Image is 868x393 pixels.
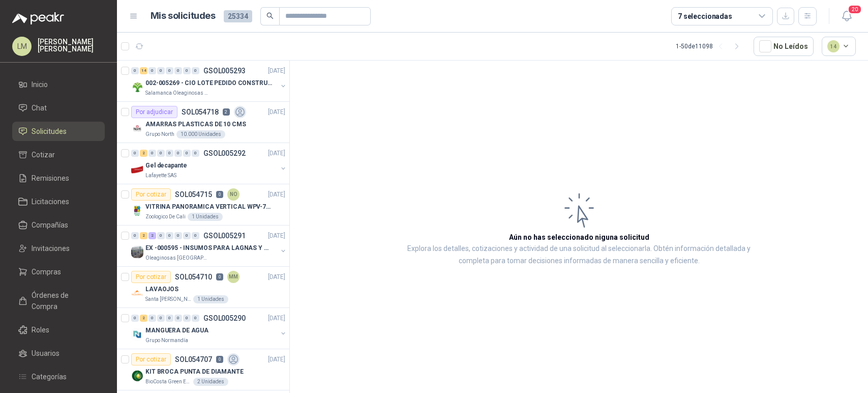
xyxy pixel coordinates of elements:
[151,9,216,23] h1: Mis solicitudes
[166,67,173,74] div: 0
[268,314,285,323] p: [DATE]
[131,287,143,299] img: Company Logo
[32,266,61,277] span: Compras
[131,150,139,157] div: 0
[32,79,48,90] span: Inicio
[148,67,156,74] div: 0
[203,232,246,239] p: GSOL005291
[754,37,814,56] button: No Leídos
[12,122,105,141] a: Solicitudes
[145,202,272,212] p: VITRINA PANORAMICA VERTICAL WPV-700FA
[193,295,228,303] div: 1 Unidades
[131,81,143,93] img: Company Logo
[117,184,289,226] a: Por cotizarSOL0547150NO[DATE] Company LogoVITRINA PANORAMICA VERTICAL WPV-700FAZoologico De Cali1...
[12,286,105,316] a: Órdenes de Compra
[837,7,856,25] button: 20
[117,267,289,308] a: Por cotizarSOL0547100MM[DATE] Company LogoLAVAOJOSSanta [PERSON_NAME]1 Unidades
[131,370,143,382] img: Company Logo
[131,271,171,283] div: Por cotizar
[12,145,105,164] a: Cotizar
[166,150,173,157] div: 0
[38,38,105,52] p: [PERSON_NAME] [PERSON_NAME]
[268,149,285,158] p: [DATE]
[145,295,191,303] p: Santa [PERSON_NAME]
[157,232,165,239] div: 0
[268,355,285,364] p: [DATE]
[12,37,32,56] div: LM
[193,378,228,386] div: 2 Unidades
[145,326,208,335] p: MANGUERA DE AGUA
[117,102,289,143] a: Por adjudicarSOL0547182[DATE] Company LogoAMARRAS PLASTICAS DE 10 CMSGrupo North10.000 Unidades
[182,108,219,116] p: SOL054718
[131,65,287,97] a: 0 14 0 0 0 0 0 0 GSOL005293[DATE] Company Logo002-005269 - CIO LOTE PEDIDO CONSTRUCCIONSalamanca ...
[131,122,143,134] img: Company Logo
[183,232,191,239] div: 0
[12,344,105,363] a: Usuarios
[192,232,199,239] div: 0
[145,78,272,88] p: 002-005269 - CIO LOTE PEDIDO CONSTRUCCION
[175,273,212,280] p: SOL054710
[848,5,862,14] span: 20
[140,232,147,239] div: 2
[32,149,55,160] span: Cotizar
[131,205,143,217] img: Company Logo
[32,324,49,335] span: Roles
[392,243,766,267] p: Explora los detalles, cotizaciones y actividad de una solicitud al seleccionarla. Obtén informaci...
[12,215,105,235] a: Compañías
[12,98,105,118] a: Chat
[32,290,95,312] span: Órdenes de Compra
[157,150,165,157] div: 0
[268,231,285,241] p: [DATE]
[166,232,173,239] div: 0
[176,130,225,138] div: 10.000 Unidades
[509,232,649,243] h3: Aún no has seleccionado niguna solicitud
[32,243,70,254] span: Invitaciones
[223,108,230,116] p: 2
[12,239,105,258] a: Invitaciones
[266,12,274,19] span: search
[145,172,176,180] p: Lafayette SAS
[145,367,244,377] p: KIT BROCA PUNTA DE DIAMANTE
[175,191,212,198] p: SOL054715
[12,12,64,24] img: Logo peakr
[183,150,191,157] div: 0
[175,356,212,363] p: SOL054707
[12,75,105,94] a: Inicio
[145,161,187,171] p: Gel decapante
[145,120,246,129] p: AMARRAS PLASTICAS DE 10 CMS
[145,89,209,97] p: Salamanca Oleaginosas SAS
[131,188,171,201] div: Por cotizar
[224,10,252,22] span: 25334
[678,11,732,22] div: 7 seleccionadas
[216,273,223,280] p: 0
[268,107,285,117] p: [DATE]
[145,254,209,262] p: Oleaginosas [GEOGRAPHIC_DATA]
[12,320,105,340] a: Roles
[145,285,178,294] p: LAVAOJOS
[131,230,287,262] a: 0 2 2 0 0 0 0 0 GSOL005291[DATE] Company LogoEX -000595 - INSUMOS PARA LAGNAS Y OFICINAS PLANTAOl...
[822,37,856,56] button: 14
[131,106,177,118] div: Por adjudicar
[174,67,182,74] div: 0
[12,192,105,211] a: Licitaciones
[268,190,285,200] p: [DATE]
[192,67,199,74] div: 0
[145,130,174,138] p: Grupo North
[183,315,191,322] div: 0
[131,353,171,366] div: Por cotizar
[203,150,246,157] p: GSOL005292
[192,150,199,157] div: 0
[32,348,59,359] span: Usuarios
[174,150,182,157] div: 0
[676,38,745,54] div: 1 - 50 de 11098
[216,191,223,198] p: 0
[12,169,105,188] a: Remisiones
[203,315,246,322] p: GSOL005290
[131,232,139,239] div: 0
[131,315,139,322] div: 0
[183,67,191,74] div: 0
[131,67,139,74] div: 0
[12,262,105,282] a: Compras
[32,102,47,114] span: Chat
[131,246,143,258] img: Company Logo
